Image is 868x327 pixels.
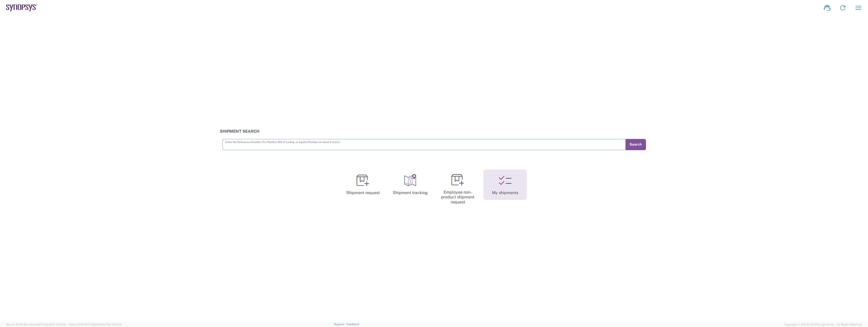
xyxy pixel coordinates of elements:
[334,323,346,326] a: Support
[784,322,862,327] span: Copyright © [DATE]-[DATE] Agistix Inc., All Rights Reserved
[346,323,359,326] a: Feedback
[389,170,432,200] a: Shipment tracking
[220,129,648,134] h3: Shipment Search
[626,139,646,150] button: Search
[6,323,66,326] span: Server: 2025.18.0-a0edd1917ac
[68,323,121,326] span: Client: 2025.18.0-198a450
[341,170,385,200] a: Shipment request
[46,323,66,326] span: [DATE] 10:10:00
[483,170,527,200] a: My shipments
[102,323,121,326] span: [DATE] 10:06:13
[436,170,479,209] a: Employee non-product shipment request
